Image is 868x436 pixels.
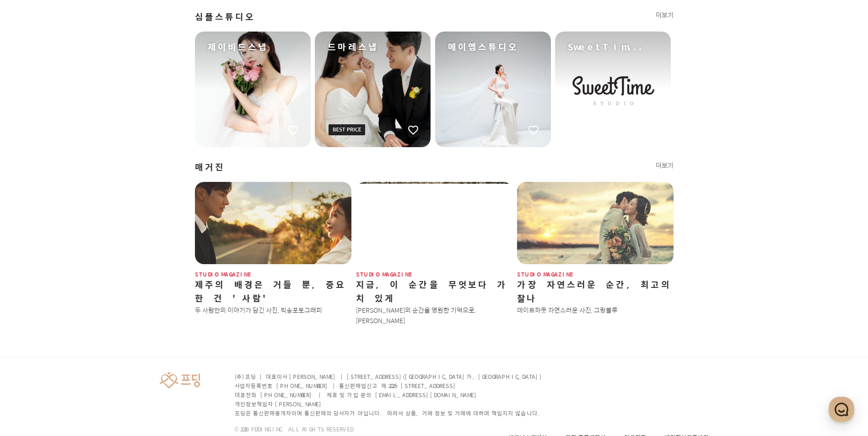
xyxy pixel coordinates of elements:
p: 사업자등록번호 [PHONE_NUMBER] | 통신판매업신고 제 2025-[STREET_ADDRESS] [235,381,543,390]
a: 설정 [118,290,176,313]
span: 설정 [141,303,152,311]
a: 대화 [60,290,118,313]
label: 지금, 이 순간을 무엇보다 가치 있게 [356,277,508,305]
span: 매거진 [195,161,225,174]
p: 프딩은 통신판매중개자이며 통신판매의 당사자가 아닙니다. 따라서 상품, 거래 정보 및 거래에 대하여 책임지지 않습니다. [235,409,543,418]
p: 개인정보책임자 [PERSON_NAME] [235,399,543,409]
a: studio magazine가장 자연스러운 순간, 최고의 찰나데이트하듯 자연스러운 사진, 그랑블루 [517,182,674,315]
img: icon-bp-label2.9f32ef38.svg [329,124,365,135]
p: 데이트하듯 자연스러운 사진, 그랑블루 [517,305,674,315]
span: 홈 [29,303,34,311]
span: SweetTim... [568,41,644,53]
a: 메이엠스튜디오 [435,32,551,147]
span: 제이비드스냅 [208,41,268,53]
span: 드마레스냅 [328,41,378,53]
span: studio magazine [517,271,674,277]
p: [PERSON_NAME]의 순간을 영원한 기억으로, [PERSON_NAME] [356,305,512,326]
a: studio magazine지금, 이 순간을 무엇보다 가치 있게[PERSON_NAME]의 순간을 영원한 기억으로, [PERSON_NAME] [356,182,512,326]
a: studio magazine제주의 배경은 거들 뿐, 중요한 건 '사람'두 사람만의 이야기가 담긴 사진, 픽송포토그래피 [195,182,351,315]
a: 홈 [3,290,60,313]
span: studio magazine [195,271,351,277]
a: 더보기 [656,161,674,170]
span: 메이엠스튜디오 [448,41,518,53]
p: (주) 프딩 | 대표이사 [PERSON_NAME] | [STREET_ADDRESS]([GEOGRAPHIC_DATA]가, [GEOGRAPHIC_DATA]) [235,372,543,381]
a: 제이비드스냅 [195,32,311,147]
p: 대표전화 [PHONE_NUMBER] | 제휴 및 가입 문의 [EMAIL_ADDRESS][DOMAIN_NAME] [235,390,543,399]
label: 가장 자연스러운 순간, 최고의 찰나 [517,277,672,305]
a: 더보기 [656,11,674,20]
p: 두 사람만의 이야기가 담긴 사진, 픽송포토그래피 [195,305,351,315]
p: © 2018 FDDING INC. ALL RIGHTS RESERVED [235,425,543,433]
span: 대화 [84,304,95,311]
a: 드마레스냅 [315,32,431,147]
a: SweetTim... [555,32,671,147]
span: 심플스튜디오 [195,11,255,23]
span: studio magazine [356,271,512,277]
label: 제주의 배경은 거들 뿐, 중요한 건 '사람' [195,277,346,305]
